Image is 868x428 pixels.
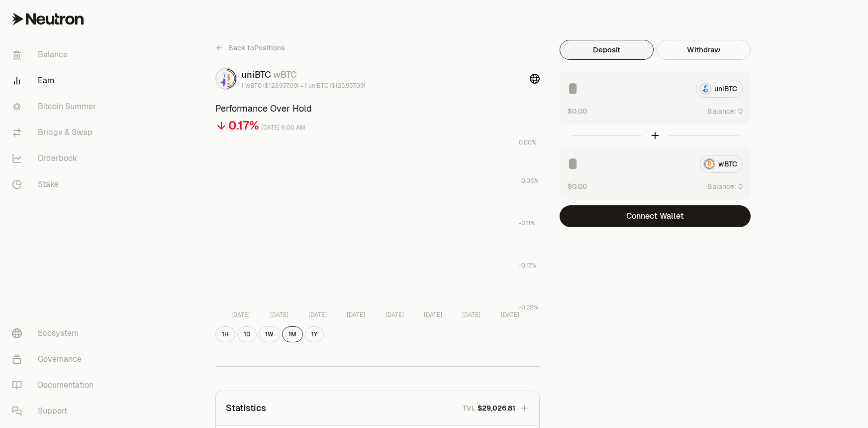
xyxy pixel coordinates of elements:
a: Back toPositions [215,40,285,56]
a: Governance [4,346,107,372]
span: Balance: [707,181,736,191]
span: wBTC [273,69,297,80]
img: wBTC Logo [227,69,236,89]
tspan: -0.11% [519,219,536,227]
tspan: -0.06% [519,177,539,185]
button: Deposit [560,40,654,60]
a: Ecosystem [4,320,107,346]
button: Connect Wallet [560,205,751,227]
button: StatisticsTVL$29,026.81 [216,391,539,425]
a: Documentation [4,372,107,398]
tspan: [DATE] [231,311,250,319]
div: 1 wBTC ($123,937.09) = 1 uniBTC ($123,937.09) [241,82,365,90]
div: [DATE] 9:00 AM [261,122,305,134]
tspan: [DATE] [500,311,519,319]
a: Bridge & Swap [4,120,107,145]
button: 1D [237,326,257,342]
button: $0.00 [568,181,587,191]
img: uniBTC Logo [216,69,225,89]
tspan: -0.22% [519,303,538,311]
button: 1W [259,326,280,342]
tspan: [DATE] [385,311,403,319]
button: 1M [282,326,303,342]
tspan: [DATE] [423,311,442,319]
tspan: 0.00% [519,139,537,146]
span: Back to Positions [228,43,285,53]
a: Orderbook [4,145,107,171]
tspan: [DATE] [347,311,365,319]
h3: Performance Over Hold [215,102,540,116]
div: uniBTC [241,68,365,82]
span: $29,026.81 [478,403,515,413]
a: Bitcoin Summer [4,94,107,120]
tspan: -0.17% [519,262,536,270]
p: TVL [463,403,476,413]
button: 1Y [305,326,324,342]
a: Support [4,398,107,424]
span: Balance: [707,106,736,116]
a: Balance [4,42,107,68]
button: Withdraw [657,40,751,60]
tspan: [DATE] [308,311,326,319]
a: Earn [4,68,107,94]
tspan: [DATE] [270,311,288,319]
a: Stake [4,171,107,197]
p: Statistics [226,401,266,415]
button: 1H [215,326,235,342]
button: $0.00 [568,106,587,116]
tspan: [DATE] [462,311,481,319]
div: 0.17% [228,118,259,134]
